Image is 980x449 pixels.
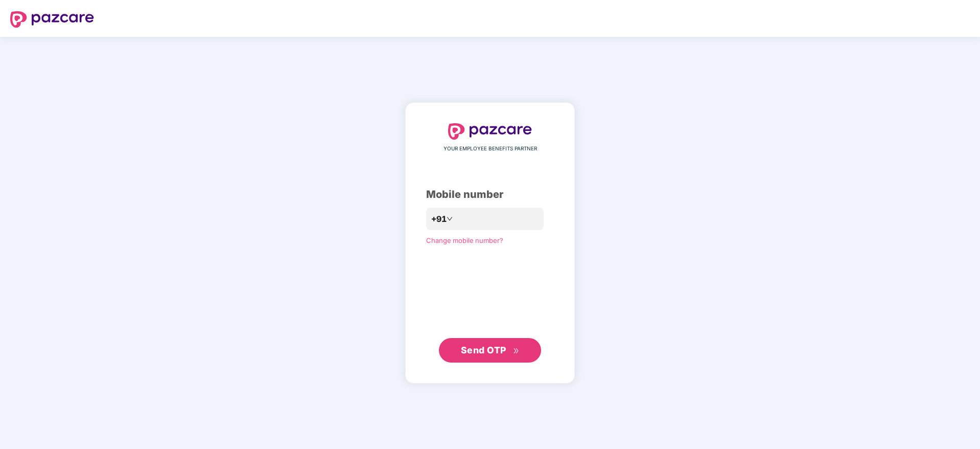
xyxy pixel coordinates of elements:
[439,338,541,363] button: Send OTPdouble-right
[426,236,503,244] a: Change mobile number?
[426,187,554,203] div: Mobile number
[461,345,506,355] span: Send OTP
[448,123,532,140] img: logo
[431,213,447,226] span: +91
[10,11,94,28] img: logo
[444,145,537,153] span: YOUR EMPLOYEE BENEFITS PARTNER
[447,216,453,222] span: down
[513,348,520,354] span: double-right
